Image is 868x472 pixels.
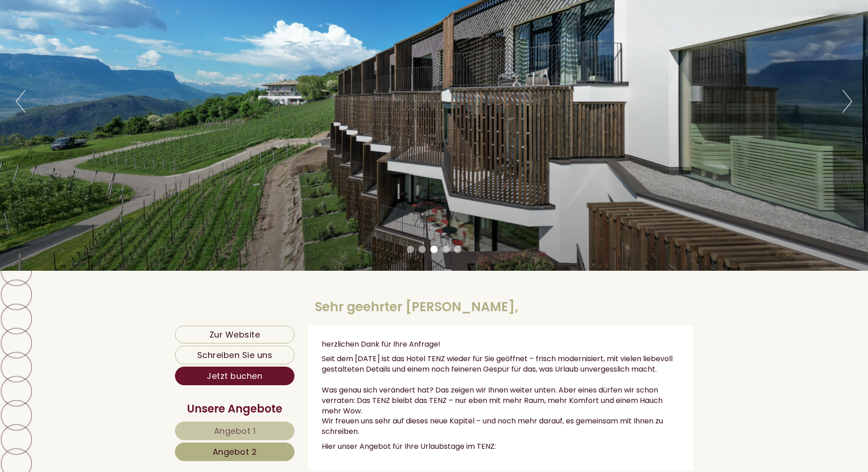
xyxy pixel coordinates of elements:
[213,446,257,457] span: Angebot 2
[322,442,680,452] p: Hier unser Angebot für Ihre Urlaubstage im TENZ:
[175,346,294,364] a: Schreiben Sie uns
[214,425,256,437] span: Angebot 1
[298,237,358,255] button: Senden
[843,90,852,113] button: Next
[175,401,294,417] div: Unsere Angebote
[175,367,294,385] a: Jetzt buchen
[322,354,680,437] p: Seit dem [DATE] ist das Hotel TENZ wieder für Sie geöffnet – frisch modernisiert, mit vielen lieb...
[14,28,158,35] div: Hotel Tenz
[315,300,518,314] h1: Sehr geehrter [PERSON_NAME],
[161,7,197,22] div: [DATE]
[322,339,680,350] p: herzlichen Dank für Ihre Anfrage!
[14,46,158,52] small: 21:49
[16,90,25,113] button: Previous
[175,326,294,344] a: Zur Website
[7,26,162,54] div: Guten Tag, wie können wir Ihnen helfen?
